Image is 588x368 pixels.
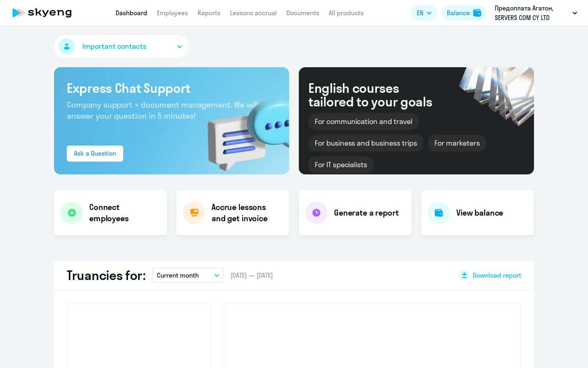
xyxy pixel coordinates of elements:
[286,9,319,17] a: Documents
[67,100,258,121] span: Company support + document management. We will answer your question in 5 minutes!
[329,9,364,17] a: All products
[82,41,146,52] span: Important contacts
[411,5,437,21] button: EN
[212,202,281,224] h4: Accrue lessons and get invoice
[308,156,374,173] div: For IT specialists
[67,146,123,162] button: Ask a Question
[308,135,423,152] div: For business and business trips
[157,9,188,17] a: Employees
[308,81,445,108] div: English courses tailored to your goals
[152,268,224,283] button: Current month
[54,35,188,58] button: Important contacts
[157,270,199,280] p: Current month
[447,8,470,18] div: Balance
[116,9,147,17] a: Dashboard
[230,271,273,280] span: [DATE] — [DATE]
[196,84,289,174] img: bg-img
[67,267,146,283] h2: Truancies for:
[456,207,503,218] h4: View balance
[473,271,521,280] span: Download report
[417,8,423,18] span: EN
[89,202,160,224] h4: Connect employees
[495,3,569,22] p: Предоплата Агатон, SERVERS COM CY LTD
[473,9,481,17] img: balance
[308,113,419,130] div: For communication and travel
[428,135,486,152] div: For marketers
[67,80,276,96] h3: Express Chat Support
[74,148,116,158] div: Ask a Question
[230,9,277,17] a: Lessons accrual
[198,9,220,17] a: Reports
[442,5,486,21] button: Balancebalance
[491,3,581,22] button: Предоплата Агатон, SERVERS COM CY LTD
[334,207,398,218] h4: Generate a report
